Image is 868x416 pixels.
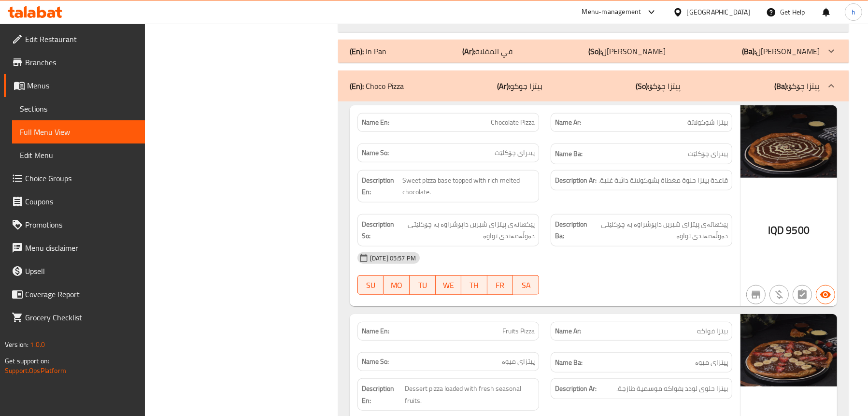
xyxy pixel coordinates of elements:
[4,283,145,306] a: Coverage Report
[491,278,510,292] span: FR
[25,288,137,300] span: Coverage Report
[502,357,535,367] span: پیتزای میوە
[350,80,404,92] p: Choco Pizza
[816,285,835,304] button: Available
[27,80,137,91] span: Menus
[555,357,583,369] strong: Name Ba:
[20,149,137,161] span: Edit Menu
[740,105,837,178] img: Chocolate_Pizza638937287073636438.jpg
[25,219,137,230] span: Promotions
[366,254,420,263] span: [DATE] 05:57 PM
[4,306,145,329] a: Grocery Checklist
[25,312,137,323] span: Grocery Checklist
[20,126,137,138] span: Full Menu View
[497,79,510,93] b: (Ar):
[582,6,641,18] div: Menu-management
[350,44,364,58] b: (En):
[12,120,145,143] a: Full Menu View
[555,383,597,395] strong: Description Ar:
[20,103,137,115] span: Sections
[769,285,789,304] button: Purchased item
[338,40,849,63] div: (En): In Pan(Ar):في المقلاة(So):ل[PERSON_NAME](Ba):ل[PERSON_NAME]
[636,80,681,92] p: پیتزا چۆکۆ
[555,148,583,160] strong: Name Ba:
[384,275,410,295] button: MO
[774,79,788,93] b: (Ba):
[4,28,145,51] a: Edit Restaurant
[495,148,535,158] span: پیتزای چۆکلێت
[517,278,535,292] span: SA
[742,44,756,58] b: (Ba):
[462,45,512,57] p: في المقلاة
[362,326,389,336] strong: Name En:
[362,117,389,128] strong: Name En:
[616,383,728,395] span: بيتزا حلوى لودد بفواكه موسمية طازجة.
[436,275,462,295] button: WE
[491,117,535,128] span: Chocolate Pizza
[350,45,386,57] p: In Pan
[461,275,487,295] button: TH
[852,7,855,17] span: h
[402,174,535,198] span: Sweet pizza base topped with rich melted chocolate.
[4,213,145,236] a: Promotions
[25,172,137,184] span: Choice Groups
[746,285,766,304] button: Not branch specific item
[555,174,597,186] strong: Description Ar:
[362,383,403,406] strong: Description En:
[695,357,728,369] span: پیتزای میوە
[487,275,513,295] button: FR
[589,45,666,57] p: ل[PERSON_NAME]
[636,79,650,93] b: (So):
[5,355,49,367] span: Get support on:
[4,236,145,259] a: Menu disclaimer
[555,117,581,128] strong: Name Ar:
[740,314,837,387] img: Fruits_Pizza638937287082562291.jpg
[590,218,728,242] span: پێکهاتەی پیتزای شیرین داپۆشراوە بە چۆکلێتی دەوڵەمەندی تواوە
[30,338,45,351] span: 1.0.0
[25,265,137,277] span: Upsell
[413,278,432,292] span: TU
[4,190,145,213] a: Coupons
[687,7,751,17] div: [GEOGRAPHIC_DATA]
[387,278,406,292] span: MO
[697,326,728,336] span: بيتزا فواكه
[4,167,145,190] a: Choice Groups
[768,221,784,240] span: IQD
[465,278,484,292] span: TH
[497,80,542,92] p: بيتزا جوكو
[793,285,812,304] button: Not has choices
[357,275,384,295] button: SU
[362,148,389,158] strong: Name So:
[555,218,588,242] strong: Description Ba:
[410,275,436,295] button: TU
[513,275,539,295] button: SA
[5,364,66,377] a: Support.OpsPlatform
[688,148,728,160] span: پیتزای چۆکلێت
[396,218,534,242] span: پێکهاتەی پیتزای شیرین داپۆشراوە بە چۆکلێتی دەوڵەمەندی تواوە
[4,259,145,283] a: Upsell
[598,174,728,186] span: قاعدة بيتزا حلوة مغطاة بشوكولاتة ذائبة غنية.
[350,79,364,93] b: (En):
[742,45,820,57] p: ل[PERSON_NAME]
[12,143,145,167] a: Edit Menu
[5,338,28,351] span: Version:
[4,51,145,74] a: Branches
[687,117,728,128] span: بيتزا شوكولاتة
[362,278,380,292] span: SU
[25,242,137,254] span: Menu disclaimer
[362,218,395,242] strong: Description So:
[774,80,820,92] p: پیتزا چۆکۆ
[362,357,389,367] strong: Name So:
[25,196,137,207] span: Coupons
[4,74,145,97] a: Menus
[25,57,137,68] span: Branches
[362,174,400,198] strong: Description En:
[786,221,810,240] span: 9500
[440,278,458,292] span: WE
[555,326,581,336] strong: Name Ar:
[25,33,137,45] span: Edit Restaurant
[338,71,849,101] div: (En): Choco Pizza(Ar):بيتزا جوكو(So):پیتزا چۆکۆ(Ba):پیتزا چۆکۆ
[589,44,602,58] b: (So):
[405,383,534,406] span: Dessert pizza loaded with fresh seasonal fruits.
[462,44,475,58] b: (Ar):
